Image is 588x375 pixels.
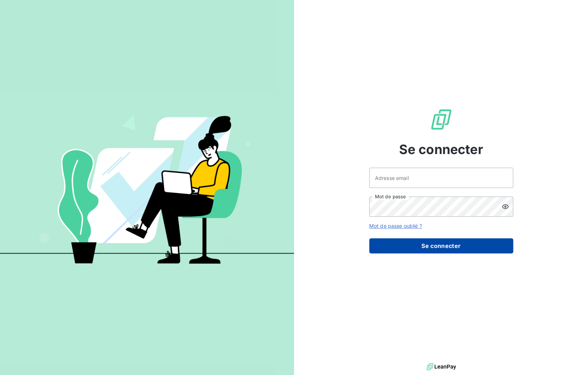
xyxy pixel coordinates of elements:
input: placeholder [369,168,513,188]
button: Se connecter [369,238,513,253]
img: logo [426,361,456,372]
img: Logo LeanPay [430,108,453,131]
a: Mot de passe oublié ? [369,223,422,229]
span: Se connecter [399,140,483,159]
